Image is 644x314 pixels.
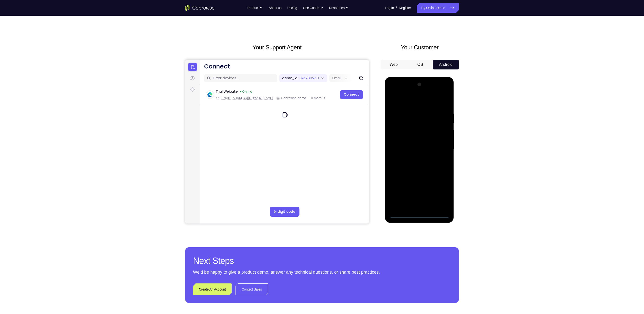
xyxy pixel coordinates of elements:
[329,3,349,13] button: Resources
[287,3,297,13] a: Pricing
[396,5,397,11] span: /
[381,43,459,52] h2: Your Customer
[185,60,369,224] iframe: Agent
[236,283,268,295] a: Contact Sales
[399,3,411,13] a: Register
[193,269,451,276] p: We’d be happy to give a product demo, answer any technical questions, or share best practices.
[193,255,451,267] h2: Next Steps
[417,3,459,13] a: Try Online Demo
[247,3,263,13] button: Product
[303,3,323,13] button: Use Cases
[185,43,369,52] h2: Your Support Agent
[433,60,459,69] button: Android
[407,60,433,69] button: iOS
[185,5,215,11] a: Go to the home page
[385,3,394,13] a: Log In
[381,60,407,69] button: Web
[193,283,232,295] a: Create An Account
[268,3,281,13] a: About us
